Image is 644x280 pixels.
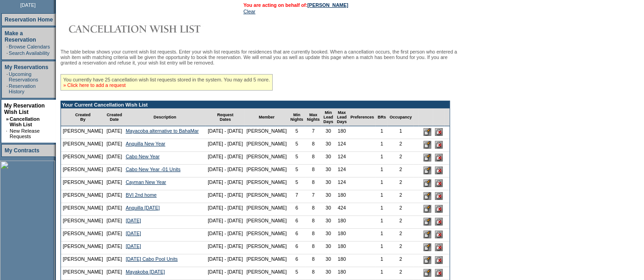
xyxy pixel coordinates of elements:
[388,254,414,267] td: 2
[435,243,443,251] input: Delete this Request
[208,179,243,185] nobr: [DATE] - [DATE]
[105,165,124,178] td: [DATE]
[289,126,305,139] td: 5
[305,242,322,254] td: 8
[335,178,349,190] td: 124
[424,256,431,264] input: Edit this Request
[9,83,36,94] a: Reservation History
[245,203,289,216] td: [PERSON_NAME]
[208,128,243,134] nobr: [DATE] - [DATE]
[4,102,45,115] a: My Reservation Wish List
[322,242,336,254] td: 30
[5,64,48,70] a: My Reservations
[105,178,124,190] td: [DATE]
[435,218,443,226] input: Delete this Request
[388,216,414,229] td: 2
[208,256,243,262] nobr: [DATE] - [DATE]
[208,243,243,249] nobr: [DATE] - [DATE]
[305,165,322,178] td: 8
[435,128,443,136] input: Delete this Request
[126,243,141,249] a: [DATE]
[243,2,348,8] span: You are acting on behalf of:
[245,267,289,280] td: [PERSON_NAME]
[335,152,349,165] td: 124
[245,178,289,190] td: [PERSON_NAME]
[424,269,431,277] input: Edit this Request
[305,152,322,165] td: 8
[61,267,105,280] td: [PERSON_NAME]
[208,167,243,172] nobr: [DATE] - [DATE]
[322,254,336,267] td: 30
[388,203,414,216] td: 2
[388,229,414,242] td: 2
[435,269,443,277] input: Delete this Request
[289,190,305,203] td: 7
[322,216,336,229] td: 30
[424,192,431,200] input: Edit this Request
[5,30,36,43] a: Make a Reservation
[126,141,165,146] a: Anguilla New Year
[388,267,414,280] td: 2
[289,254,305,267] td: 6
[376,190,388,203] td: 1
[105,254,124,267] td: [DATE]
[424,154,431,162] input: Edit this Request
[435,179,443,187] input: Delete this Request
[126,167,181,172] a: Cabo New Year -01 Units
[388,165,414,178] td: 2
[126,128,198,134] a: Mayacoba alternative to BahaMar
[335,216,349,229] td: 180
[335,254,349,267] td: 180
[6,71,8,82] td: ·
[308,2,348,8] a: [PERSON_NAME]
[305,216,322,229] td: 8
[376,229,388,242] td: 1
[388,178,414,190] td: 2
[435,205,443,213] input: Delete this Request
[435,256,443,264] input: Delete this Request
[289,267,305,280] td: 5
[61,74,273,91] div: You currently have 25 cancellation wish list requests stored in the system. You may add 5 more.
[105,216,124,229] td: [DATE]
[105,139,124,152] td: [DATE]
[20,2,36,8] span: [DATE]
[289,139,305,152] td: 5
[335,267,349,280] td: 180
[245,254,289,267] td: [PERSON_NAME]
[435,167,443,174] input: Delete this Request
[61,152,105,165] td: [PERSON_NAME]
[424,179,431,187] input: Edit this Request
[322,229,336,242] td: 30
[245,229,289,242] td: [PERSON_NAME]
[6,50,8,56] td: ·
[5,147,39,154] a: My Contracts
[9,50,50,56] a: Search Availability
[5,16,53,23] a: Reservation Home
[335,108,349,126] td: Max Lead Days
[245,190,289,203] td: [PERSON_NAME]
[376,165,388,178] td: 1
[322,126,336,139] td: 30
[208,231,243,236] nobr: [DATE] - [DATE]
[61,101,450,108] td: Your Current Cancellation Wish List
[126,192,157,198] a: BVI 2nd home
[289,203,305,216] td: 6
[105,126,124,139] td: [DATE]
[305,108,322,126] td: Max Nights
[9,71,38,82] a: Upcoming Reservations
[126,154,160,159] a: Cabo New Year
[349,108,376,126] td: Preferences
[61,108,105,126] td: Created By
[322,267,336,280] td: 30
[6,116,9,122] b: »
[126,269,165,275] a: Mayakoba [DATE]
[376,242,388,254] td: 1
[388,126,414,139] td: 1
[376,267,388,280] td: 1
[376,108,388,126] td: BRs
[305,190,322,203] td: 7
[245,139,289,152] td: [PERSON_NAME]
[10,116,39,127] a: Cancellation Wish List
[126,231,141,236] a: [DATE]
[105,203,124,216] td: [DATE]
